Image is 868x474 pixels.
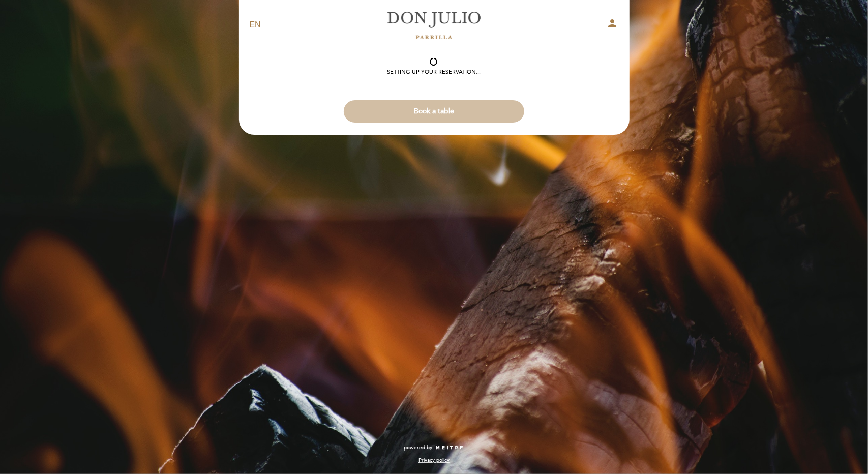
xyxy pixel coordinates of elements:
[404,444,464,451] a: powered by
[435,446,464,451] img: MEITRE
[371,11,498,39] a: [PERSON_NAME]
[344,100,524,123] button: Book a table
[404,444,433,451] span: powered by
[607,17,619,33] button: person
[418,457,450,464] a: Privacy policy
[607,17,619,29] i: person
[387,68,481,76] div: Setting up your reservation...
